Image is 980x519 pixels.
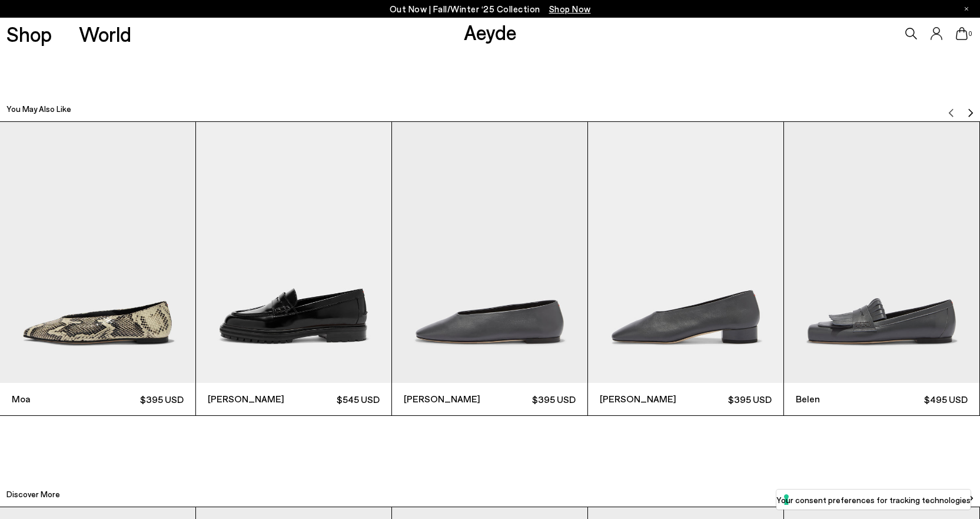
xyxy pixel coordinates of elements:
button: Next slide [966,485,975,503]
span: Moa [12,392,98,406]
h2: Discover More [6,488,60,500]
button: Your consent preferences for tracking technologies [776,490,971,510]
span: $395 USD [98,392,184,406]
div: 5 / 12 [784,121,980,416]
a: Aeyde [464,19,517,44]
img: Belen Tassel Loafers [784,122,979,383]
a: Shop [6,24,52,44]
span: $545 USD [294,392,380,406]
span: $495 USD [882,392,968,406]
span: Belen [796,392,882,406]
span: $395 USD [490,392,576,406]
img: Leon Loafers [196,122,391,383]
a: World [79,24,131,44]
span: $395 USD [686,392,772,406]
img: Kirsten Ballet Flats [392,122,587,383]
img: svg%3E [966,494,975,503]
span: [PERSON_NAME] [600,392,686,406]
a: [PERSON_NAME] $395 USD [588,122,783,415]
a: 0 [956,27,968,40]
div: 2 / 12 [196,121,392,416]
h2: You May Also Like [6,103,71,115]
img: svg%3E [946,108,956,118]
span: [PERSON_NAME] [404,392,490,406]
button: Previous slide [946,100,956,117]
p: Out Now | Fall/Winter ‘25 Collection [390,2,591,16]
span: [PERSON_NAME] [208,392,294,406]
div: 4 / 12 [588,121,784,416]
a: Belen $495 USD [784,122,979,415]
label: Your consent preferences for tracking technologies [776,494,971,506]
img: Delia Low-Heeled Ballet Pumps [588,122,783,383]
button: Next slide [966,100,975,117]
button: Previous slide [946,485,956,503]
span: 0 [968,31,974,37]
a: [PERSON_NAME] $395 USD [392,122,587,415]
div: 3 / 12 [392,121,588,416]
img: svg%3E [966,108,975,118]
a: [PERSON_NAME] $545 USD [196,122,391,415]
span: Navigate to /collections/new-in [549,4,591,14]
